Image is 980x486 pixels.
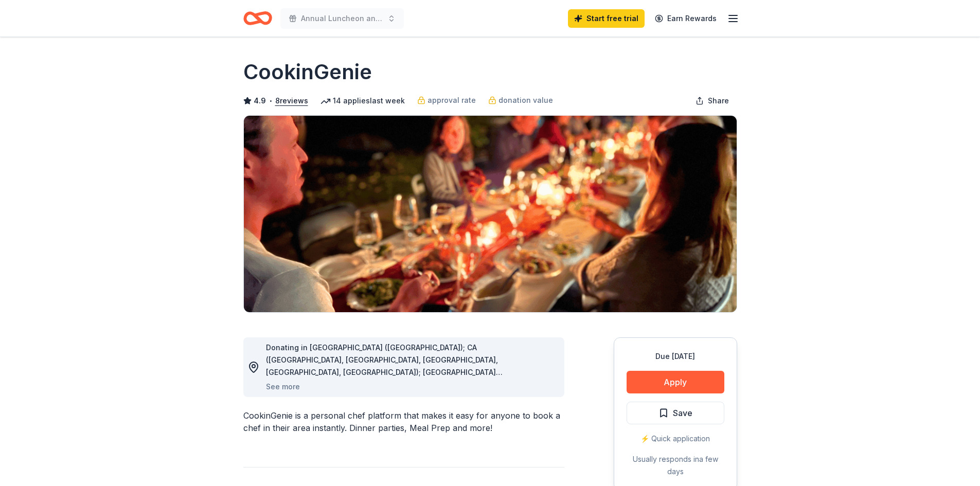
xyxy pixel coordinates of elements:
[488,94,553,106] a: donation value
[568,9,645,28] a: Start free trial
[320,95,405,107] div: 14 applies last week
[673,406,692,420] span: Save
[627,371,724,393] button: Apply
[649,9,723,28] a: Earn Rewards
[244,116,737,312] img: Image for CookinGenie
[266,381,300,393] button: See more
[243,58,372,86] h1: CookinGenie
[427,94,476,106] span: approval rate
[627,453,724,478] div: Usually responds in a few days
[243,6,272,30] a: Home
[498,94,553,106] span: donation value
[275,95,308,107] button: 8reviews
[243,409,564,434] div: CookinGenie is a personal chef platform that makes it easy for anyone to book a chef in their are...
[417,94,476,106] a: approval rate
[627,350,724,363] div: Due [DATE]
[627,433,724,445] div: ⚡️ Quick application
[269,97,272,105] span: •
[687,91,737,111] button: Share
[280,8,404,29] button: Annual Luncheon and Silent Auction
[301,12,383,25] span: Annual Luncheon and Silent Auction
[708,95,729,107] span: Share
[254,95,266,107] span: 4.9
[627,402,724,424] button: Save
